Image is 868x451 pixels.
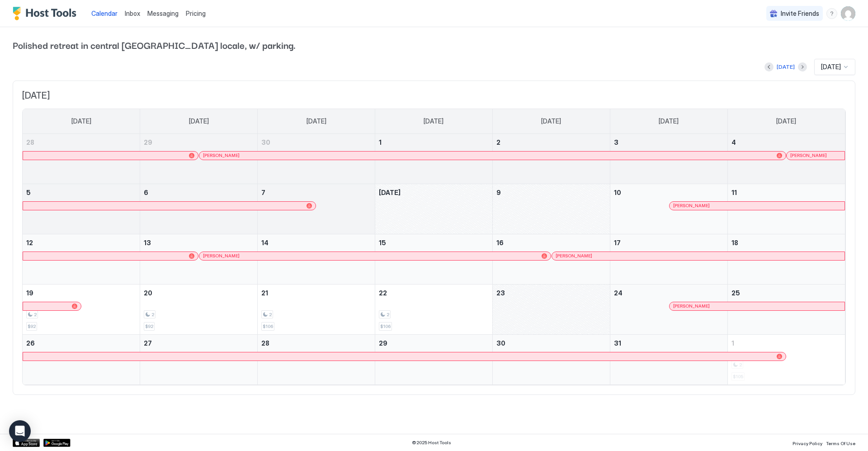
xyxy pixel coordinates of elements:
[541,117,561,125] span: [DATE]
[26,239,33,247] span: 12
[492,184,610,234] td: October 9, 2025
[91,9,118,18] a: Calendar
[23,134,140,184] td: September 28, 2025
[34,312,37,318] span: 2
[22,90,846,101] span: [DATE]
[492,334,610,385] td: October 30, 2025
[731,339,734,347] span: 1
[375,234,492,251] a: October 15, 2025
[261,239,269,247] span: 14
[258,285,375,301] a: October 21, 2025
[375,334,493,385] td: October 29, 2025
[258,284,375,334] td: October 21, 2025
[263,323,273,329] span: $106
[775,62,796,72] button: [DATE]
[728,234,845,251] a: October 18, 2025
[673,303,841,309] div: [PERSON_NAME]
[203,253,240,259] span: [PERSON_NAME]
[186,9,206,18] span: Pricing
[140,234,257,251] a: October 13, 2025
[258,334,375,385] td: October 28, 2025
[62,109,100,133] a: Sunday
[731,138,736,146] span: 4
[23,184,140,234] td: October 5, 2025
[375,184,493,234] td: October 8, 2025
[412,440,451,446] span: © 2025 Host Tools
[23,184,140,201] a: October 5, 2025
[23,234,140,251] a: October 12, 2025
[13,38,855,52] span: Polished retreat in central [GEOGRAPHIC_DATA] locale, w/ parking.
[379,189,401,196] span: [DATE]
[727,134,845,184] td: October 4, 2025
[140,234,258,284] td: October 13, 2025
[493,335,610,351] a: October 30, 2025
[379,239,386,247] span: 15
[140,184,257,201] a: October 6, 2025
[610,184,727,234] td: October 10, 2025
[375,284,493,334] td: October 22, 2025
[125,9,140,17] span: Inbox
[496,189,501,196] span: 9
[13,7,80,20] a: Host Tools Logo
[258,134,375,184] td: September 30, 2025
[26,289,33,297] span: 19
[140,134,257,151] a: September 29, 2025
[424,117,443,125] span: [DATE]
[261,339,269,347] span: 28
[144,239,151,247] span: 13
[826,438,855,447] a: Terms Of Use
[189,117,209,125] span: [DATE]
[610,184,727,201] a: October 10, 2025
[610,284,727,334] td: October 24, 2025
[379,138,382,146] span: 1
[258,335,375,351] a: October 28, 2025
[614,339,621,347] span: 31
[492,234,610,284] td: October 16, 2025
[492,284,610,334] td: October 23, 2025
[777,63,795,71] div: [DATE]
[776,117,796,125] span: [DATE]
[614,138,618,146] span: 3
[91,9,118,17] span: Calendar
[140,335,257,351] a: October 27, 2025
[728,184,845,201] a: October 11, 2025
[379,289,387,297] span: 22
[826,8,837,19] div: menu
[144,339,152,347] span: 27
[841,6,855,21] div: User profile
[610,234,727,284] td: October 17, 2025
[731,239,738,247] span: 18
[140,334,258,385] td: October 27, 2025
[493,234,610,251] a: October 16, 2025
[151,312,154,318] span: 2
[203,152,240,158] span: [PERSON_NAME]
[614,289,623,297] span: 24
[28,323,36,329] span: $92
[610,134,727,151] a: October 3, 2025
[379,339,387,347] span: 29
[23,285,140,301] a: October 19, 2025
[493,184,610,201] a: October 9, 2025
[9,420,31,442] div: Open Intercom Messenger
[532,109,570,133] a: Thursday
[144,138,152,146] span: 29
[43,439,71,447] div: Google Play Store
[258,184,375,234] td: October 7, 2025
[496,239,504,247] span: 16
[13,439,40,447] div: App Store
[673,203,841,209] div: [PERSON_NAME]
[728,335,845,351] a: November 1, 2025
[258,234,375,251] a: October 14, 2025
[781,9,819,18] span: Invite Friends
[258,234,375,284] td: October 14, 2025
[727,234,845,284] td: October 18, 2025
[614,239,621,247] span: 17
[659,117,679,125] span: [DATE]
[415,109,453,133] a: Wednesday
[140,134,258,184] td: September 29, 2025
[826,441,855,446] span: Terms Of Use
[375,335,492,351] a: October 29, 2025
[144,189,148,196] span: 6
[492,134,610,184] td: October 2, 2025
[610,285,727,301] a: October 24, 2025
